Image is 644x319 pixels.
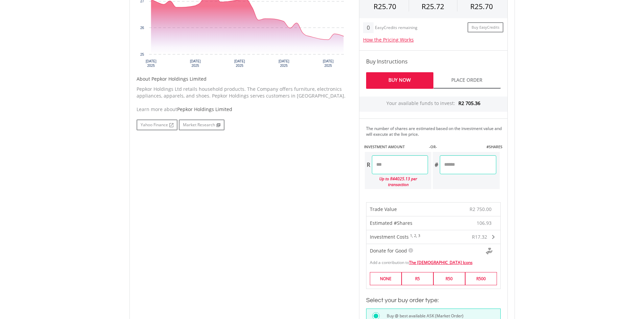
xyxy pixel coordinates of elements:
[359,97,507,112] div: Your available funds to invest:
[364,144,405,150] label: INVESTMENT AMOUNT
[363,36,414,43] a: How the Pricing Works
[137,106,349,113] div: Learn more about
[458,100,480,106] span: R2 705.36
[370,272,402,285] label: NONE
[470,2,493,11] span: R25.70
[140,53,144,56] text: 25
[433,72,501,89] a: Place Order
[145,59,156,68] text: [DATE] 2025
[137,76,349,82] h5: About Pepkor Holdings Limited
[323,59,333,68] text: [DATE] 2025
[366,72,433,89] a: Buy Now
[429,144,437,150] label: -OR-
[366,57,501,65] h4: Buy Instructions
[470,206,492,212] span: R2 750.00
[422,2,444,11] span: R25.72
[137,119,177,130] a: Yahoo Finance
[465,272,497,285] label: R500
[370,234,409,240] span: Investment Costs
[370,247,407,254] span: Donate for Good
[402,272,433,285] label: R5
[140,26,144,30] text: 26
[366,126,505,137] div: The number of shares are estimated based on the investment value and will execute at the live price.
[137,86,349,99] p: Pepkor Holdings Ltd retails household products. The Company offers furniture, electronics applian...
[370,220,412,226] span: Estimated #Shares
[363,22,374,33] div: 0
[278,59,289,68] text: [DATE] 2025
[486,144,502,150] label: #SHARES
[468,22,503,33] a: Buy EasyCredits
[433,272,465,285] label: R50
[370,206,397,212] span: Trade Value
[366,296,501,305] h3: Select your buy order type:
[433,155,440,174] div: #
[409,260,473,265] a: The [DEMOGRAPHIC_DATA] Icons
[190,59,200,68] text: [DATE] 2025
[375,25,418,31] div: EasyCredits remaining
[477,220,492,227] span: 106.93
[365,174,428,189] div: Up to R44025.13 per transaction
[486,248,493,255] img: Donte For Good
[374,2,396,11] span: R25.70
[179,119,224,130] a: Market Research
[472,234,487,240] span: R17.32
[410,233,420,238] sup: 1, 2, 3
[177,106,232,112] span: Pepkor Holdings Limited
[366,256,500,265] div: Add a contribution to
[365,155,372,174] div: R
[234,59,245,68] text: [DATE] 2025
